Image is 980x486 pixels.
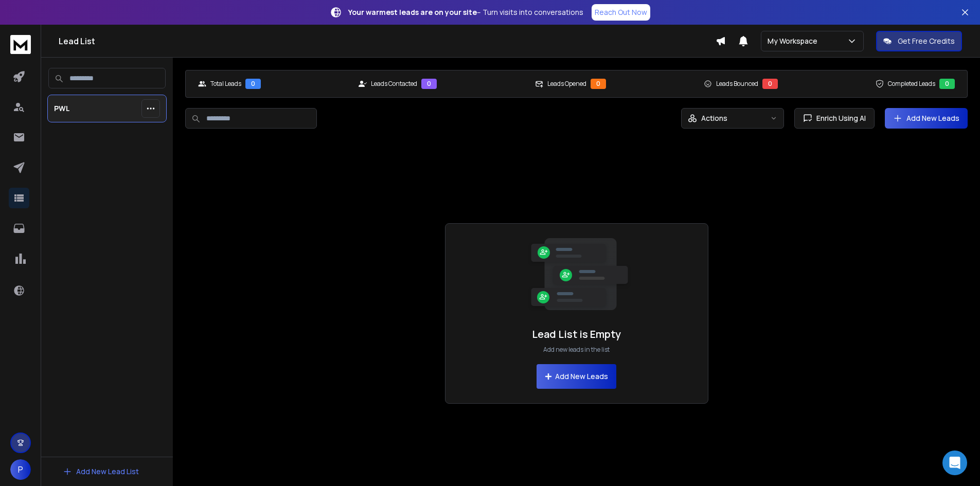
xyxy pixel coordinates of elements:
[701,113,727,123] p: Actions
[794,108,875,129] button: Enrich Using AI
[532,327,621,341] h1: Lead List is Empty
[716,80,758,88] p: Leads Bounced
[543,346,610,354] p: Add new leads in the list
[421,79,437,89] div: 0
[55,461,147,482] button: Add New Lead List
[245,79,261,89] div: 0
[885,108,968,129] button: Add New Leads
[768,36,822,46] p: My Workspace
[812,113,866,123] span: Enrich Using AI
[10,35,31,54] img: logo
[348,7,583,17] p: – Turn visits into conversations
[942,451,967,475] div: Open Intercom Messenger
[898,36,955,46] p: Get Free Credits
[348,7,477,17] strong: Your warmest leads are on your site
[10,459,31,480] button: P
[591,79,606,89] div: 0
[888,80,935,88] p: Completed Leads
[592,4,650,21] a: Reach Out Now
[876,31,962,51] button: Get Free Credits
[547,80,586,88] p: Leads Opened
[939,79,955,89] div: 0
[59,35,716,47] h1: Lead List
[371,80,417,88] p: Leads Contacted
[54,103,70,114] p: PWL
[595,7,647,17] p: Reach Out Now
[537,364,616,389] button: Add New Leads
[893,113,959,123] a: Add New Leads
[762,79,778,89] div: 0
[210,80,241,88] p: Total Leads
